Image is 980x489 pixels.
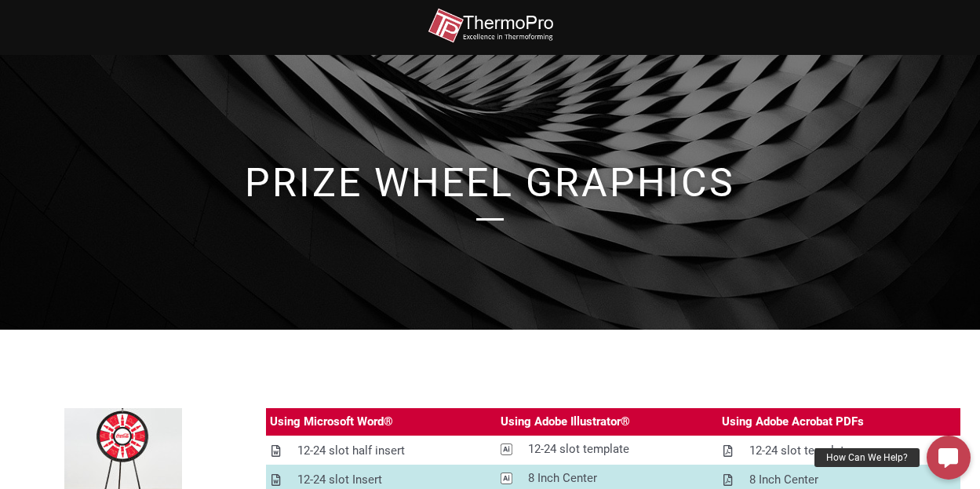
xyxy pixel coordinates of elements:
div: 8 Inch Center [528,469,597,488]
div: 12-24 slot template [749,441,851,461]
div: Using Adobe Acrobat PDFs [722,412,864,432]
div: 12-24 slot template [528,440,629,459]
img: thermopro-logo-non-iso [428,8,553,43]
div: 12-24 slot half insert [297,441,405,461]
div: How Can We Help? [814,448,920,467]
h1: prize Wheel Graphics [43,163,938,203]
div: Using Microsoft Word® [270,412,393,432]
a: 12-24 slot template [497,436,719,463]
a: 12-24 slot template [718,437,960,465]
div: Using Adobe Illustrator® [501,412,630,432]
a: How Can We Help? [927,436,971,480]
a: 12-24 slot half insert [266,437,497,465]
